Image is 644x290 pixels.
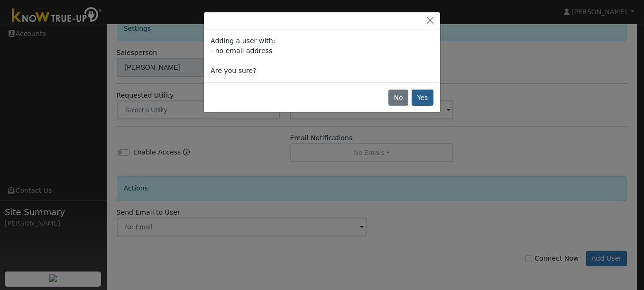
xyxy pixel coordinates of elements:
[388,90,408,106] button: No
[211,37,275,45] span: Adding a user with:
[412,90,433,106] button: Yes
[211,47,272,54] span: - no email address
[211,67,256,74] span: Are you sure?
[423,16,437,26] button: Close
